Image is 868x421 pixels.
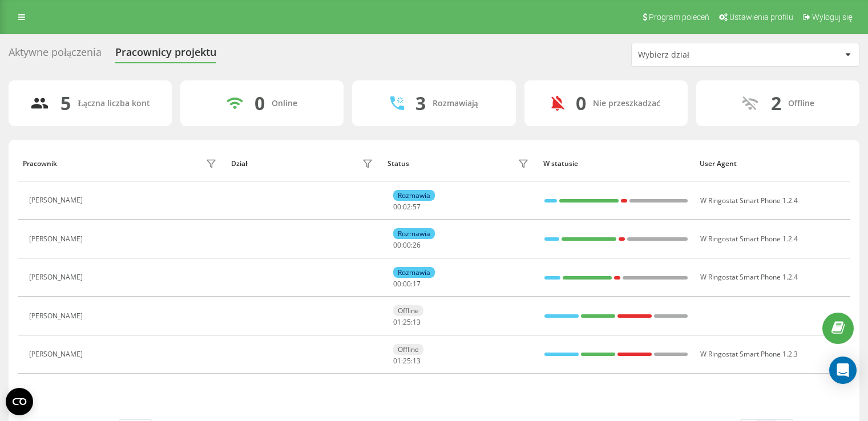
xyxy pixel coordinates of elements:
div: User Agent [700,160,845,168]
div: Pracownik [23,160,57,168]
span: W Ringostat Smart Phone 1.2.4 [700,272,798,282]
div: Pracownicy projektu [115,46,216,64]
span: 25 [403,317,411,327]
div: 0 [576,92,586,114]
div: Rozmawia [393,228,435,239]
div: [PERSON_NAME] [29,235,86,243]
span: 00 [393,240,401,250]
div: Łączna liczba kont [78,99,150,108]
div: 0 [255,92,265,114]
span: W Ringostat Smart Phone 1.2.4 [700,196,798,205]
div: : : [393,318,421,326]
div: 2 [771,92,781,114]
span: 00 [403,279,411,289]
div: : : [393,203,421,211]
span: 00 [403,240,411,250]
span: 00 [393,202,401,212]
div: Rozmawiają [433,99,478,108]
div: Online [272,99,297,108]
div: 3 [415,92,426,114]
div: Open Intercom Messenger [829,357,857,384]
span: Ustawienia profilu [729,13,793,22]
div: [PERSON_NAME] [29,273,86,281]
div: [PERSON_NAME] [29,312,86,320]
button: Open CMP widget [6,388,33,415]
span: W Ringostat Smart Phone 1.2.4 [700,234,798,244]
div: Aktywne połączenia [9,46,102,64]
span: 26 [413,240,421,250]
div: Rozmawia [393,190,435,201]
div: Offline [393,344,423,355]
div: Dział [231,160,247,168]
span: 01 [393,317,401,327]
div: [PERSON_NAME] [29,196,86,204]
span: 02 [403,202,411,212]
span: 13 [413,356,421,366]
div: [PERSON_NAME] [29,350,86,358]
span: 57 [413,202,421,212]
div: 5 [60,92,71,114]
div: : : [393,280,421,288]
div: Wybierz dział [638,50,774,60]
div: Nie przeszkadzać [593,99,660,108]
span: 00 [393,279,401,289]
span: 25 [403,356,411,366]
span: Program poleceń [649,13,709,22]
div: : : [393,357,421,365]
div: Offline [393,305,423,316]
span: W Ringostat Smart Phone 1.2.3 [700,349,798,359]
div: Rozmawia [393,267,435,278]
div: W statusie [543,160,689,168]
span: 17 [413,279,421,289]
span: Wyloguj się [812,13,853,22]
div: Status [387,160,409,168]
div: Offline [788,99,814,108]
span: 13 [413,317,421,327]
div: : : [393,241,421,249]
span: 01 [393,356,401,366]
